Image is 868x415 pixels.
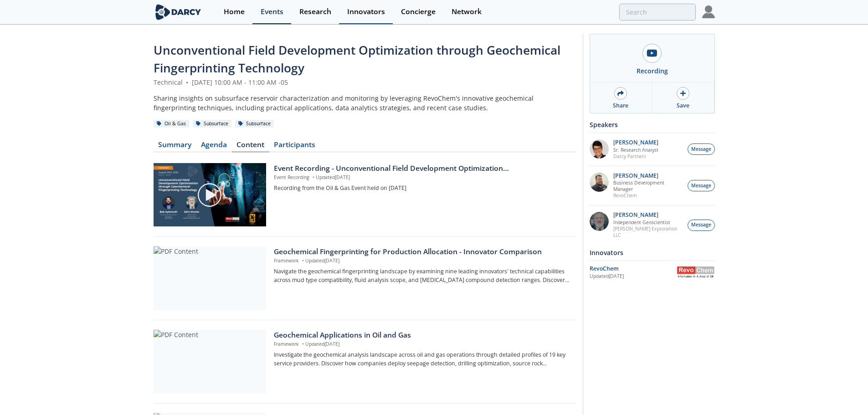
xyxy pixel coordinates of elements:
[613,192,683,199] p: RevoChem
[196,141,232,152] a: Agenda
[613,139,658,146] p: [PERSON_NAME]
[299,8,331,15] div: Research
[300,257,305,264] span: •
[154,93,576,113] div: Sharing insights on subsurface reservoir characterization and monitoring by leveraging RevoChem's...
[261,8,283,15] div: Events
[274,257,570,265] p: Framework Updated [DATE]
[677,102,689,110] div: Save
[197,182,222,208] img: play-chapters-gray.svg
[154,163,576,227] a: Video Content Event Recording - Unconventional Field Development Optimization through Geochemical...
[688,180,715,191] button: Message
[613,219,683,225] p: Independent Geoscientist
[154,42,560,76] span: Unconventional Field Development Optimization through Geochemical Fingerprinting Technology
[590,264,715,280] a: RevoChem Updated[DATE] RevoChem
[613,147,658,153] p: Sr. Research Analyst
[269,141,320,152] a: Participants
[613,212,683,218] p: [PERSON_NAME]
[452,8,482,15] div: Network
[311,174,316,180] span: •
[613,153,658,159] p: Darcy Partners
[590,273,677,280] div: Updated [DATE]
[590,212,609,231] img: 790b61d6-77b3-4134-8222-5cb555840c93
[691,182,711,190] span: Message
[702,5,715,18] img: Profile
[590,173,609,192] img: 2k2ez1SvSiOh3gKHmcgF
[274,267,570,284] p: Navigate the geochemical fingerprinting landscape by examining nine leading innovators' technical...
[224,8,245,15] div: Home
[235,120,274,128] div: Subsurface
[688,220,715,231] button: Message
[590,117,715,133] div: Speakers
[613,173,683,179] p: [PERSON_NAME]
[274,351,570,368] p: Investigate the geochemical analysis landscape across oil and gas operations through detailed pro...
[300,341,305,347] span: •
[154,163,266,226] img: Video Content
[232,141,269,152] a: Content
[193,120,232,128] div: Subsurface
[274,341,570,348] p: Framework Updated [DATE]
[613,179,683,192] p: Business Development Manager
[185,78,190,87] span: •
[154,4,203,20] img: logo-wide.svg
[691,221,711,229] span: Message
[677,266,715,278] img: RevoChem
[691,146,711,153] span: Message
[688,143,715,155] button: Message
[637,66,668,76] div: Recording
[613,225,683,238] p: [PERSON_NAME] Exploration LLC
[274,163,570,174] div: Event Recording - Unconventional Field Development Optimization through Geochemical Fingerprintin...
[154,330,576,394] a: PDF Content Geochemical Applications in Oil and Gas Framework •Updated[DATE] Investigate the geoc...
[619,4,696,20] input: Advanced Search
[590,265,677,273] div: RevoChem
[347,8,385,15] div: Innovators
[274,184,570,192] p: Recording from the Oil & Gas Event held on [DATE]
[613,102,628,110] div: Share
[154,246,576,310] a: PDF Content Geochemical Fingerprinting for Production Allocation - Innovator Comparison Framework...
[274,174,570,181] p: Event Recording Updated [DATE]
[274,330,570,341] div: Geochemical Applications in Oil and Gas
[154,120,190,128] div: Oil & Gas
[274,246,570,257] div: Geochemical Fingerprinting for Production Allocation - Innovator Comparison
[590,245,715,261] div: Innovators
[154,77,576,87] div: Technical [DATE] 10:00 AM - 11:00 AM -05
[401,8,436,15] div: Concierge
[154,141,196,152] a: Summary
[590,34,714,82] a: Recording
[590,139,609,159] img: pfbUXw5ZTiaeWmDt62ge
